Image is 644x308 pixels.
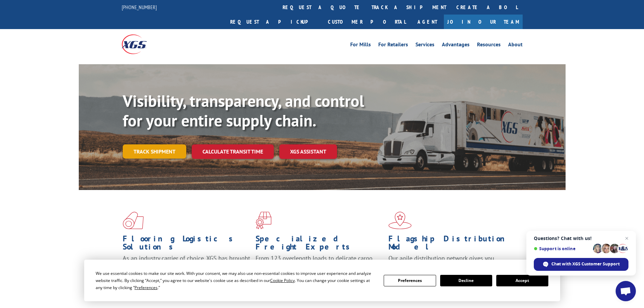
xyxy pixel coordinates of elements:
a: XGS ASSISTANT [279,144,337,159]
a: Join Our Team [444,15,523,29]
button: Decline [440,275,492,286]
span: Our agile distribution network gives you nationwide inventory management on demand. [388,254,513,270]
span: As an industry carrier of choice, XGS has brought innovation and dedication to flooring logistics... [123,254,250,278]
button: Accept [496,275,548,286]
a: Agent [411,15,444,29]
h1: Flooring Logistics Solutions [123,235,251,254]
span: Cookie Policy [270,278,295,283]
h1: Specialized Freight Experts [256,235,383,254]
a: Calculate transit time [192,144,274,159]
span: Chat with XGS Customer Support [551,261,620,267]
div: Cookie Consent Prompt [84,260,560,301]
span: Preferences [135,285,158,290]
a: Advantages [442,42,470,49]
p: From 123 overlength loads to delicate cargo, our experienced staff knows the best way to move you... [256,254,383,284]
a: Open chat [616,281,636,301]
a: Resources [477,42,501,49]
div: We use essential cookies to make our site work. With your consent, we may also use non-essential ... [96,270,376,291]
img: xgs-icon-flagship-distribution-model-red [388,212,412,229]
a: For Mills [350,42,371,49]
a: Track shipment [123,144,186,159]
a: For Retailers [378,42,408,49]
span: Chat with XGS Customer Support [534,258,628,271]
a: About [508,42,523,49]
b: Visibility, transparency, and control for your entire supply chain. [123,90,364,131]
span: Support is online [534,246,591,251]
span: Questions? Chat with us! [534,236,628,241]
button: Preferences [384,275,436,286]
a: [PHONE_NUMBER] [122,4,157,10]
a: Customer Portal [323,15,411,29]
img: xgs-icon-focused-on-flooring-red [256,212,271,229]
h1: Flagship Distribution Model [388,235,516,254]
a: Services [415,42,434,49]
img: xgs-icon-total-supply-chain-intelligence-red [123,212,144,229]
a: Request a pickup [225,15,323,29]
